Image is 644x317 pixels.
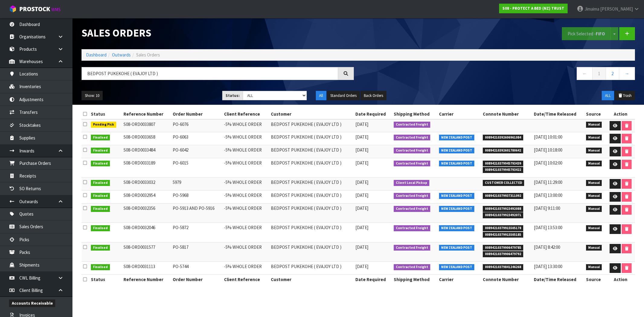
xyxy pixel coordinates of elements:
input: Search sales orders [82,67,338,80]
span: NEW ZEALAND POST [439,264,474,270]
span: 00894210379923492071 [483,212,523,218]
span: 00894210392606961084 [483,135,523,141]
span: 00894210379937311092 [483,193,523,199]
span: Manual [586,122,602,128]
td: BEDPOST PUKEKOHE ( EVAJOY LTD ) [269,145,354,158]
span: NEW ZEALAND POST [439,206,474,212]
span: [DATE] [355,121,368,127]
span: [DATE] 13:00:00 [534,192,562,198]
th: Status [89,109,122,119]
td: -5% WHOLE ORDER [223,145,269,158]
span: [DATE] [355,134,368,140]
button: Pick Selected -FIFO [562,27,611,40]
button: Back Orders [360,91,386,101]
td: S08-ORD0033807 [122,119,171,132]
td: BEDPOST PUKEKOHE ( EVAJOY LTD ) [269,119,354,132]
button: Show: 10 [82,91,103,101]
th: Client Reference [223,275,269,284]
span: Manual [586,161,602,167]
td: -5% WHOLE ORDER [223,119,269,132]
td: S08-ORD0033484 [122,145,171,158]
span: Jimaima [585,6,599,12]
span: ProStock [19,5,50,13]
span: Finalised [91,161,110,167]
span: 00894210379915505185 [483,232,523,238]
span: [DATE] [355,179,368,185]
a: 1 [592,67,606,80]
span: CUSTOMER COLLECTED [483,180,524,186]
td: S08-ORD0032046 [122,223,171,242]
td: BEDPOST PUKEKOHE ( EVAJOY LTD ) [269,203,354,223]
td: PO-5968 [171,191,223,203]
th: Reference Number [122,275,171,284]
span: Finalised [91,180,110,186]
th: Action [606,275,635,284]
span: Finalised [91,193,110,199]
button: Trash [615,91,635,101]
span: Client Local Pickup [394,180,429,186]
span: [DATE] [355,244,368,250]
th: Source [585,275,606,284]
th: Order Number [171,109,223,119]
span: Contracted Freight [394,264,430,270]
a: Outwards [112,52,131,58]
span: [DATE] [355,225,368,230]
span: [DATE] 10:02:00 [534,160,562,166]
a: → [619,67,635,80]
span: [DATE] [355,192,368,198]
td: S08-ORD0033032 [122,178,171,191]
span: Manual [586,135,602,141]
td: BEDPOST PUKEKOHE ( EVAJOY LTD ) [269,242,354,261]
td: 5979 [171,178,223,191]
strong: FIFO [596,31,605,37]
span: [DATE] [355,147,368,153]
button: Standard Orders [327,91,360,101]
td: BEDPOST PUKEKOHE ( EVAJOY LTD ) [269,132,354,145]
td: -5% WHOLE ORDER [223,203,269,223]
td: S08-ORD0032954 [122,191,171,203]
span: Manual [586,225,602,231]
td: -5% WHOLE ORDER [223,223,269,242]
td: PO-5817 [171,242,223,261]
span: Contracted Freight [394,148,430,154]
td: PO-5744 [171,262,223,275]
th: Customer [269,109,354,119]
span: 00894210379923492088 [483,206,523,212]
td: BEDPOST PUKEKOHE ( EVAJOY LTD ) [269,158,354,177]
span: [DATE] 9:11:00 [534,205,560,211]
td: -5% WHOLE ORDER [223,132,269,145]
span: Finalised [91,135,110,141]
span: [DATE] 10:18:00 [534,147,562,153]
span: Manual [586,206,602,212]
td: PO-6042 [171,145,223,158]
span: NEW ZEALAND POST [439,193,474,199]
span: Finalised [91,148,110,154]
a: 2 [606,67,619,80]
strong: Status: [226,93,240,98]
span: Finalised [91,264,110,270]
span: Contracted Freight [394,161,430,167]
span: 00894210392601780642 [483,148,523,154]
h1: Sales Orders [82,27,354,39]
span: Manual [586,245,602,251]
th: Client Reference [223,109,269,119]
td: PO-6015 [171,158,223,177]
td: S08-ORD0033658 [122,132,171,145]
nav: Page navigation [363,67,635,82]
th: Status [89,275,122,284]
th: Shipping Method [392,275,437,284]
span: Manual [586,193,602,199]
span: Finalised [91,245,110,251]
th: Connote Number [481,109,532,119]
td: S08-ORD0031113 [122,262,171,275]
span: Contracted Freight [394,193,430,199]
span: Contracted Freight [394,122,430,128]
span: Contracted Freight [394,206,430,212]
span: Finalised [91,225,110,231]
th: Date Required [354,109,392,119]
button: ALL [602,91,614,101]
span: NEW ZEALAND POST [439,161,474,167]
th: Connote Number [481,275,532,284]
span: 00894210379915505178 [483,225,523,231]
td: -5% WHOLE ORDER [223,191,269,203]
